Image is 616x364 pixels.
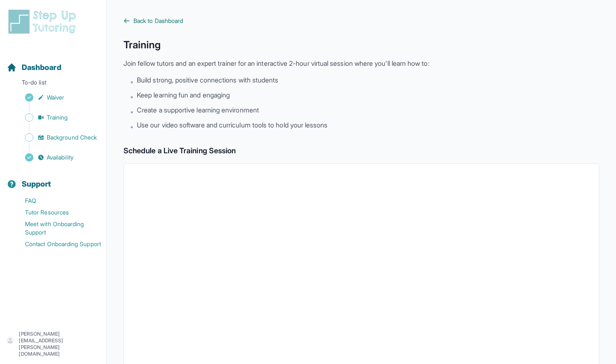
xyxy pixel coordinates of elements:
[3,78,103,90] p: To-do list
[130,122,133,132] span: •
[7,331,100,357] button: [PERSON_NAME][EMAIL_ADDRESS][PERSON_NAME][DOMAIN_NAME]
[47,113,68,122] span: Training
[137,105,259,115] span: Create a supportive learning environment
[47,93,64,102] span: Waiver
[130,92,133,102] span: •
[3,165,103,193] button: Support
[22,178,51,190] span: Support
[137,75,278,85] span: Build strong, positive connections with students
[7,207,106,218] a: Tutor Resources
[123,17,599,25] a: Back to Dashboard
[133,17,183,25] span: Back to Dashboard
[7,8,81,35] img: logo
[47,153,73,162] span: Availability
[7,218,106,238] a: Meet with Onboarding Support
[130,77,133,87] span: •
[130,107,133,117] span: •
[22,62,61,73] span: Dashboard
[7,132,106,143] a: Background Check
[19,331,100,357] p: [PERSON_NAME][EMAIL_ADDRESS][PERSON_NAME][DOMAIN_NAME]
[7,62,61,73] a: Dashboard
[7,152,106,163] a: Availability
[137,120,327,130] span: Use our video software and curriculum tools to hold your lessons
[7,112,106,123] a: Training
[7,92,106,103] a: Waiver
[123,145,599,157] h2: Schedule a Live Training Session
[7,195,106,207] a: FAQ
[123,58,599,68] p: Join fellow tutors and an expert trainer for an interactive 2-hour virtual session where you'll l...
[7,238,106,250] a: Contact Onboarding Support
[137,90,230,100] span: Keep learning fun and engaging
[47,133,97,142] span: Background Check
[123,38,599,52] h1: Training
[3,48,103,77] button: Dashboard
